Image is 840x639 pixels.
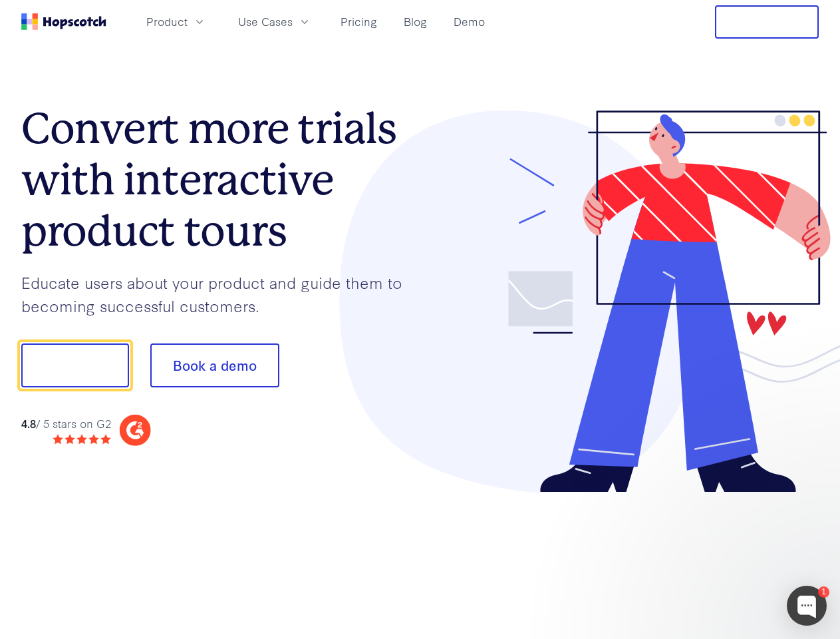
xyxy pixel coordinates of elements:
button: Free Trial [715,5,819,39]
span: Use Cases [238,13,293,30]
p: Educate users about your product and guide them to becoming successful customers. [21,271,420,317]
a: Demo [448,11,490,33]
a: Home [21,13,106,30]
div: 1 [818,586,829,598]
button: Use Cases [230,11,319,33]
strong: 4.8 [21,415,36,431]
button: Product [138,11,214,33]
h1: Convert more trials with interactive product tours [21,103,420,256]
button: Book a demo [150,343,279,387]
button: Show me! [21,343,129,387]
a: Pricing [335,11,382,33]
a: Blog [398,11,432,33]
div: / 5 stars on G2 [21,415,111,432]
span: Product [146,13,188,30]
